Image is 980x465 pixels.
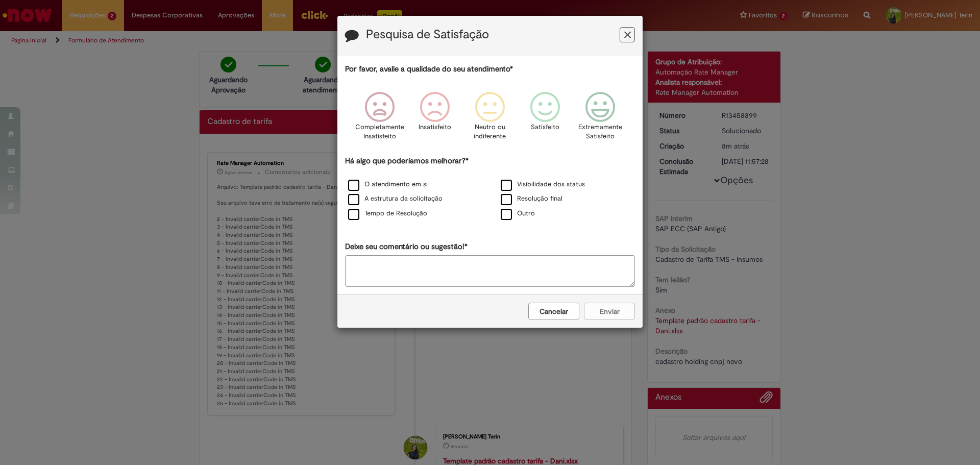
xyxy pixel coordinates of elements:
[348,194,443,204] label: A estrutura da solicitação
[419,123,451,132] p: Insatisfeito
[355,123,404,141] p: Completamente Insatisfeito
[348,209,427,218] label: Tempo de Resolução
[528,303,579,320] button: Cancelar
[501,194,562,204] label: Resolução final
[578,123,622,141] p: Extremamente Satisfeito
[409,84,461,154] div: Insatisfeito
[366,28,489,41] label: Pesquisa de Satisfação
[353,84,405,154] div: Completamente Insatisfeito
[472,123,508,141] p: Neutro ou indiferente
[519,84,571,154] div: Satisfeito
[345,64,513,75] label: Por favor, avalie a qualidade do seu atendimento*
[501,180,585,189] label: Visibilidade dos status
[464,84,516,154] div: Neutro ou indiferente
[574,84,626,154] div: Extremamente Satisfeito
[348,180,428,189] label: O atendimento em si
[345,156,635,222] div: Há algo que poderíamos melhorar?*
[531,123,559,132] p: Satisfeito
[501,209,535,218] label: Outro
[345,241,468,252] label: Deixe seu comentário ou sugestão!*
